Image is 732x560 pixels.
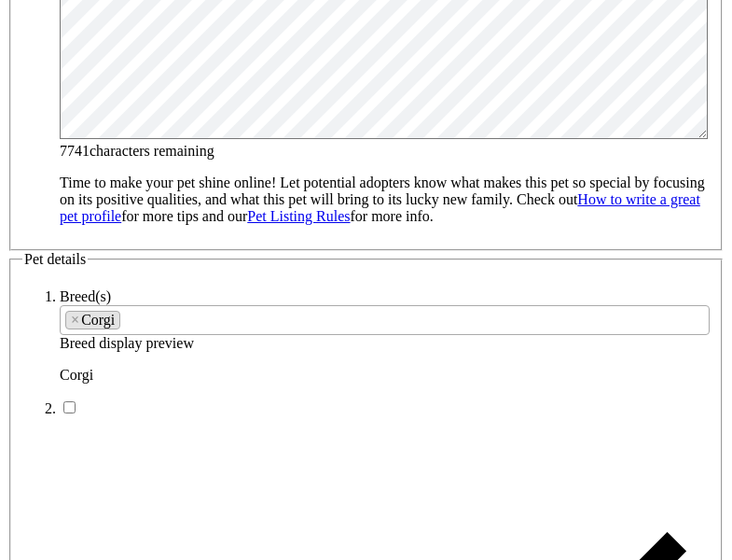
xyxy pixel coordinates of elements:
div: characters remaining [60,143,710,160]
label: Breed(s) [60,288,111,304]
span: Pet details [24,251,86,267]
a: Pet Listing Rules [247,208,350,224]
p: Time to make your pet shine online! Let potential adopters know what makes this pet so special by... [60,175,710,225]
li: Breed display preview [60,288,710,384]
span: × [71,312,79,329]
a: How to write a great pet profile [60,191,700,224]
li: Corgi [65,311,120,329]
p: Corgi [60,367,710,384]
span: 7741 [60,143,90,159]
